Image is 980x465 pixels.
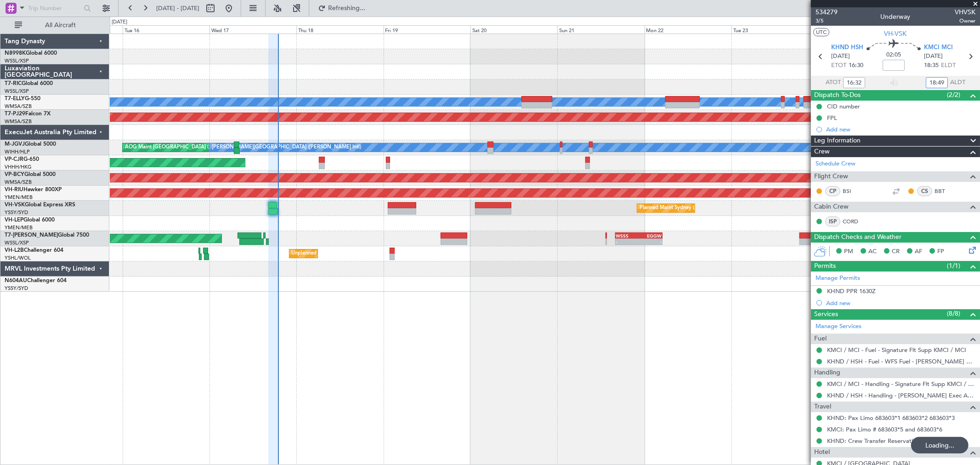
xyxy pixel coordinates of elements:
span: [DATE] [924,52,943,61]
span: (8/8) [947,309,960,318]
div: Add new [826,299,975,307]
div: - [639,239,662,244]
a: N8998KGlobal 6000 [5,51,57,56]
a: KHND / HSH - Fuel - WFS Fuel - [PERSON_NAME] Exec KHND / HSH (EJ Asia Only) [827,357,975,365]
span: VH-VSK [5,202,25,208]
span: 16:30 [849,61,863,70]
a: BBT [935,187,955,195]
div: Mon 22 [645,25,731,34]
a: KMCI / MCI - Fuel - Signature Flt Supp KMCI / MCI [827,346,966,354]
a: VH-VSKGlobal Express XRS [5,202,75,208]
a: N604AUChallenger 604 [5,278,67,284]
div: AOG Maint [GEOGRAPHIC_DATA] (Halim Intl) [125,141,232,154]
div: CS [917,186,932,196]
span: Crew [814,147,830,157]
a: VP-CJRG-650 [5,157,39,162]
div: CID number [827,102,860,110]
div: Sat 20 [470,25,557,34]
span: VHVSK [955,7,975,17]
a: WIHH/HLP [5,148,30,155]
a: VH-RIUHawker 800XP [5,187,62,193]
a: VHHH/HKG [5,164,32,170]
input: --:-- [926,77,948,88]
div: Loading... [911,437,969,454]
div: FPL [827,114,837,122]
span: VP-BCY [5,172,24,177]
a: WMSA/SZB [5,118,32,125]
div: Sun 21 [557,25,644,34]
span: N8998K [5,51,26,56]
div: KHND PPR 1630Z [827,287,876,295]
a: WSSL/XSP [5,88,29,95]
span: 3/5 [816,17,838,25]
span: VH-LEP [5,217,23,223]
span: VH-VSK [884,29,907,39]
span: ATOT [826,78,841,87]
span: Dispatch Checks and Weather [814,232,901,243]
span: FP [937,247,944,256]
a: T7-ELLYG-550 [5,96,40,102]
button: UTC [813,28,829,36]
div: Unplanned Maint [GEOGRAPHIC_DATA] ([GEOGRAPHIC_DATA]) [292,247,443,261]
a: KMCI / MCI - Handling - Signature Flt Supp KMCI / MCI [827,380,975,388]
span: KMCI MCI [924,43,953,52]
a: BSI [843,187,863,195]
span: Fuel [814,334,827,344]
div: Tue 23 [731,25,818,34]
a: VH-L2BChallenger 604 [5,248,63,253]
span: T7-ELLY [5,96,25,102]
span: Dispatch To-Dos [814,90,861,101]
a: YMEN/MEB [5,194,33,201]
span: ELDT [941,61,956,70]
span: T7-PJ29 [5,111,25,117]
a: T7-RICGlobal 6000 [5,81,53,86]
div: CP [825,186,840,196]
span: T7-[PERSON_NAME] [5,232,58,238]
span: VH-RIU [5,187,23,193]
span: N604AU [5,278,27,284]
span: T7-RIC [5,81,22,86]
div: [PERSON_NAME][GEOGRAPHIC_DATA] ([PERSON_NAME] Intl) [212,141,361,154]
span: ALDT [950,78,965,87]
a: T7-PJ29Falcon 7X [5,111,51,117]
a: M-JGVJGlobal 5000 [5,142,56,147]
span: Permits [814,261,836,272]
div: EGGW [639,233,662,238]
a: Manage Services [816,322,861,331]
div: Add new [826,125,975,133]
span: Services [814,309,838,320]
span: Cabin Crew [814,202,849,212]
div: Tue 16 [123,25,210,34]
a: T7-[PERSON_NAME]Global 7500 [5,232,89,238]
a: YSSY/SYD [5,209,28,216]
div: Underway [881,12,911,22]
span: M-JGVJ [5,142,25,147]
span: [DATE] - [DATE] [156,4,199,12]
span: PM [844,247,853,256]
span: Refreshing... [328,5,366,11]
span: (1/1) [947,261,960,271]
a: WSSL/XSP [5,239,29,246]
a: WMSA/SZB [5,179,32,186]
a: WSSL/XSP [5,57,29,64]
span: Handling [814,368,840,378]
a: KHND: Pax Limo 683603*1 683603*2 683603*3 [827,414,955,422]
div: [DATE] [112,18,127,26]
span: Travel [814,402,831,412]
span: (2/2) [947,90,960,100]
a: KMCI: Pax Limo # 683603*5 and 683603*6 [827,425,942,433]
a: VP-BCYGlobal 5000 [5,172,56,177]
a: VH-LEPGlobal 6000 [5,217,55,223]
span: CR [892,247,900,256]
span: AC [868,247,877,256]
div: Planned Maint Sydney ([PERSON_NAME] Intl) [640,201,746,215]
a: WMSA/SZB [5,103,32,110]
div: ISP [825,216,840,227]
span: KHND HSH [831,43,863,52]
span: Owner [955,17,975,25]
div: Fri 19 [384,25,470,34]
a: YMEN/MEB [5,224,33,231]
a: YSHL/WOL [5,255,31,261]
a: Schedule Crew [816,159,855,169]
span: AF [915,247,922,256]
